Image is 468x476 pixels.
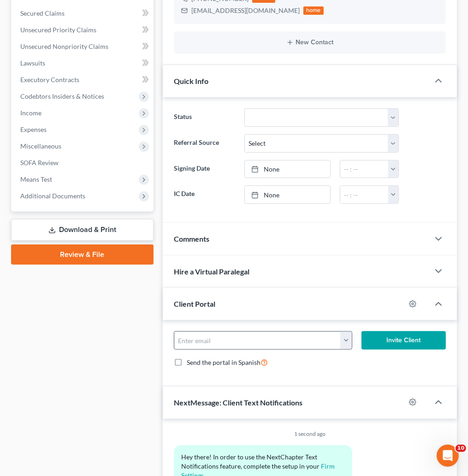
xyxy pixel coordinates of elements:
span: 10 [456,445,466,452]
a: Review & File [11,244,154,265]
a: None [245,161,331,178]
a: Lawsuits [13,55,154,71]
a: Unsecured Nonpriority Claims [13,38,154,55]
span: Quick Info [174,77,208,85]
label: Referral Source [169,134,240,153]
span: Unsecured Priority Claims [20,26,96,34]
span: Send the portal in Spanish [187,358,261,366]
a: Download & Print [11,219,154,241]
span: Secured Claims [20,9,65,17]
a: SOFA Review [13,155,154,171]
span: Hire a Virtual Paralegal [174,267,249,276]
a: Secured Claims [13,5,154,22]
span: Lawsuits [20,59,45,67]
span: Miscellaneous [20,142,61,150]
span: NextMessage: Client Text Notifications [174,398,302,407]
div: 1 second ago [174,430,446,438]
div: home [303,6,324,15]
button: Invite Client [361,331,446,350]
label: IC Date [169,185,240,204]
input: Enter email [174,332,341,349]
span: Executory Contracts [20,76,79,83]
a: None [245,186,331,203]
span: Codebtors Insiders & Notices [20,92,104,100]
button: New Contact [181,39,438,46]
div: [EMAIL_ADDRESS][DOMAIN_NAME] [191,6,300,15]
span: Hey there! In order to use the NextChapter Text Notifications feature, complete the setup in your [181,453,320,470]
span: Unsecured Nonpriority Claims [20,42,108,50]
span: Expenses [20,125,47,133]
input: -- : -- [340,186,389,203]
a: Executory Contracts [13,71,154,88]
span: SOFA Review [20,159,59,167]
label: Signing Date [169,160,240,178]
label: Status [169,108,240,127]
span: Means Test [20,175,52,183]
iframe: Intercom live chat [437,445,459,467]
span: Income [20,109,41,117]
span: Client Portal [174,299,215,308]
input: -- : -- [340,161,389,178]
span: Additional Documents [20,192,85,200]
span: Comments [174,234,209,243]
a: Unsecured Priority Claims [13,22,154,38]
